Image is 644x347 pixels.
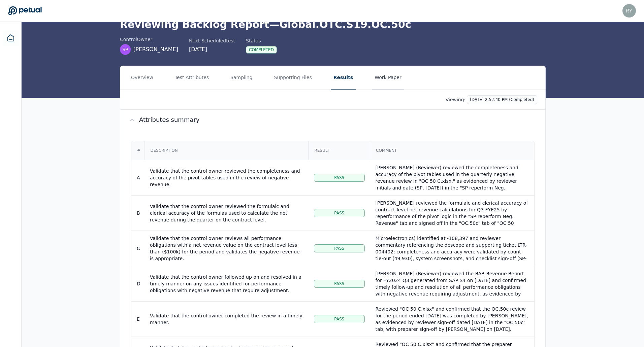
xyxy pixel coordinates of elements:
[133,45,178,54] span: [PERSON_NAME]
[128,66,156,90] button: Overview
[131,195,144,231] td: B
[622,4,636,18] img: ryan.li2@arm.com
[132,141,146,160] div: #
[246,46,277,54] div: Completed
[120,36,178,43] div: control Owner
[172,66,212,90] button: Test Attributes
[334,281,344,286] span: Pass
[372,66,404,90] button: Work Paper
[189,45,235,54] div: [DATE]
[334,210,344,216] span: Pass
[376,208,529,269] div: The control owner reviewed all performance obligations with net contract-level revenue less than ...
[120,66,545,90] nav: Tabs
[331,66,356,90] button: Results
[228,66,255,90] button: Sampling
[446,96,466,103] p: Viewing:
[139,115,200,125] span: Attributes summary
[371,141,534,160] div: Comment
[271,66,315,90] button: Supporting Files
[150,203,303,223] div: Validate that the control owner reviewed the formulaic and clerical accuracy of the formulas used...
[150,312,303,326] div: Validate that the control owner completed the review in a timely manner.
[467,95,537,104] button: [DATE] 2:52:40 PM (Completed)
[376,200,529,307] div: [PERSON_NAME] reviewed the formulaic and clerical accuracy of contract-level net revenue calculat...
[131,266,144,301] td: D
[246,37,277,44] div: Status
[150,168,303,188] div: Validate that the control owner reviewed the completeness and accuracy of the pivot tables used i...
[122,46,128,53] span: SP
[3,30,19,46] a: Dashboard
[334,246,344,251] span: Pass
[309,141,369,160] div: Result
[145,141,308,160] div: Description
[131,160,144,195] td: A
[131,231,144,266] td: C
[131,301,144,337] td: E
[189,37,235,44] div: Next Scheduled test
[334,175,344,180] span: Pass
[376,164,529,272] div: [PERSON_NAME] (Reviewer) reviewed the completeness and accuracy of the pivot tables used in the q...
[334,316,344,322] span: Pass
[120,19,546,31] h1: Reviewing Backlog Report — Global.OTC.S19.OC.50c
[8,6,42,15] a: Go to Dashboard
[150,274,303,294] div: Validate that the control owner followed up on and resolved in a timely manner on any issues iden...
[120,110,545,130] button: Attributes summary
[150,235,303,262] div: Validate that the control owner reviews all performance obligations with a net revenue value on t...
